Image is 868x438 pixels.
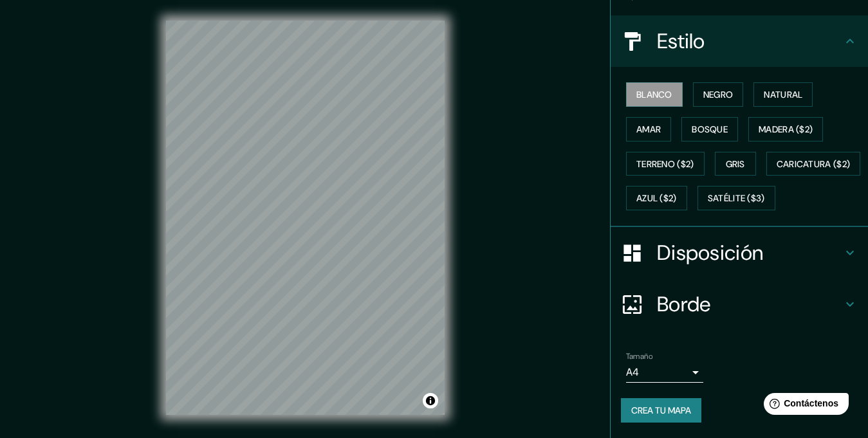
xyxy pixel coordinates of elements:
button: Caricatura ($2) [766,152,861,176]
div: Disposición [611,227,868,278]
font: Caricatura ($2) [777,158,851,170]
button: Bosque [681,117,738,141]
button: Crea tu mapa [621,398,701,423]
button: Activar o desactivar atribución [423,393,438,408]
font: Azul ($2) [636,193,677,205]
font: Bosque [692,123,728,135]
div: Estilo [611,15,868,67]
font: Tamaño [626,351,652,361]
font: Gris [726,158,745,170]
font: Negro [703,89,734,100]
button: Terreno ($2) [626,152,705,176]
button: Azul ($2) [626,186,687,210]
div: Borde [611,278,868,330]
button: Blanco [626,82,683,107]
font: A4 [626,365,639,379]
canvas: Mapa [166,21,445,415]
iframe: Lanzador de widgets de ayuda [753,388,854,424]
font: Blanco [636,89,672,100]
font: Amar [636,123,661,135]
button: Gris [715,152,756,176]
font: Madera ($2) [759,123,813,135]
font: Crea tu mapa [631,405,691,416]
font: Borde [657,291,711,318]
button: Satélite ($3) [697,186,775,210]
font: Satélite ($3) [708,193,765,205]
div: A4 [626,362,703,383]
button: Amar [626,117,671,141]
font: Terreno ($2) [636,158,694,170]
button: Negro [693,82,744,107]
font: Natural [764,89,802,100]
font: Estilo [657,28,705,55]
button: Natural [753,82,813,107]
button: Madera ($2) [748,117,823,141]
font: Disposición [657,239,763,266]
